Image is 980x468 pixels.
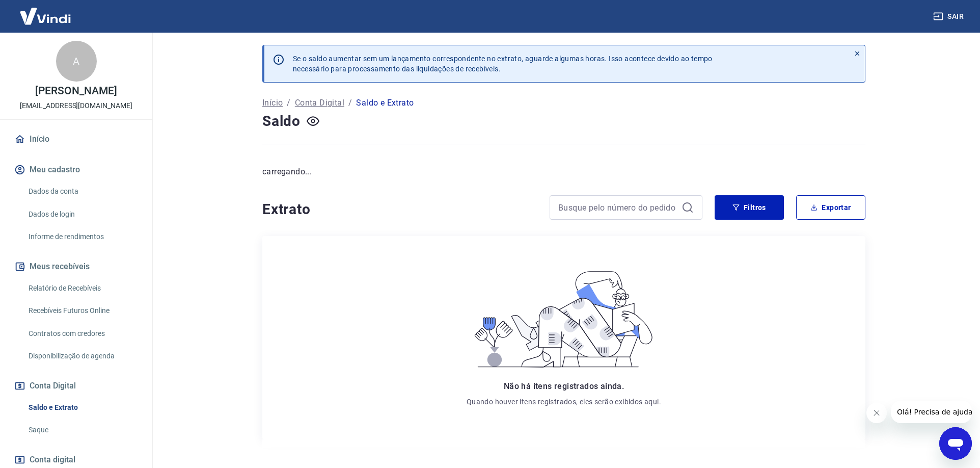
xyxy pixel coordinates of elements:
h4: Saldo [262,111,301,132]
span: Não há itens registrados ainda. [504,381,624,391]
a: Conta Digital [295,97,344,109]
iframe: Botão para abrir a janela de mensagens [939,427,972,460]
span: Olá! Precisa de ajuda? [6,7,86,15]
a: Saque [24,420,140,440]
a: Dados da conta [24,181,140,202]
a: Contratos com credores [24,323,140,344]
p: [EMAIL_ADDRESS][DOMAIN_NAME] [20,100,132,111]
img: Vindi [12,1,78,32]
button: Filtros [715,195,784,220]
button: Meu cadastro [12,159,140,181]
p: carregando... [262,166,865,178]
p: Se o saldo aumentar sem um lançamento correspondente no extrato, aguarde algumas horas. Isso acon... [293,54,713,74]
p: [PERSON_NAME] [35,86,117,96]
a: Informe de rendimentos [24,226,140,247]
input: Busque pelo número do pedido [558,200,677,215]
button: Meus recebíveis [12,255,140,278]
a: Início [262,97,283,109]
span: Conta digital [30,453,75,467]
h4: Extrato [262,199,537,220]
a: Recebíveis Futuros Online [24,300,140,321]
p: / [348,97,352,109]
button: Exportar [796,195,865,220]
iframe: Mensagem da empresa [891,401,972,423]
button: Conta Digital [12,375,140,397]
a: Relatório de Recebíveis [24,278,140,299]
iframe: Fechar mensagem [866,403,887,423]
p: Quando houver itens registrados, eles serão exibidos aqui. [467,397,661,407]
a: Início [12,128,140,150]
p: Saldo e Extrato [356,97,414,109]
p: / [287,97,290,109]
a: Saldo e Extrato [24,397,140,418]
a: Dados de login [24,204,140,225]
button: Sair [931,7,968,26]
a: Disponibilização de agenda [24,346,140,367]
div: A [56,41,97,82]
